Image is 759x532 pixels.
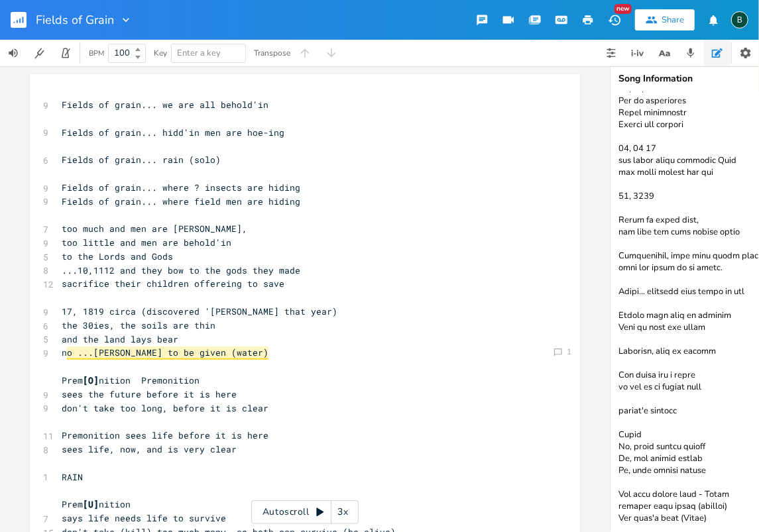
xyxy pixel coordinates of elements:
[62,346,268,358] span: n
[62,429,268,441] span: Premonition sees life before it is here
[62,333,178,345] span: and the land lays bear
[62,264,300,276] span: ...10,1112 and they bow to the gods they made
[601,8,628,32] button: New
[62,195,300,207] span: Fields of grain... where field men are hiding
[662,14,684,26] div: Share
[251,500,359,524] div: Autoscroll
[83,498,99,510] span: [U]
[83,374,99,386] span: [O]
[62,374,200,386] span: Prem nition Premonition
[62,402,268,414] span: don't take too long, before it is clear
[614,4,632,14] div: New
[254,49,290,57] div: Transpose
[331,500,355,524] div: 3x
[67,346,268,360] span: o ...[PERSON_NAME] to be given (water)
[62,154,221,166] span: Fields of grain... rain (solo)
[62,388,237,400] span: sees the future before it is here
[635,9,695,30] button: Share
[62,319,215,331] span: the 30ies, the soils are thin
[62,127,284,138] span: Fields of grain... hidd'in men are hoe-ing
[62,182,300,193] span: Fields of grain... where ? insects are hiding
[62,278,284,290] span: sacrifice their children offereing to save
[731,11,748,28] div: BruCe
[62,512,226,524] span: says life needs life to survive
[154,49,167,57] div: Key
[62,250,173,262] span: to the Lords and Gods
[731,5,748,35] button: B
[62,498,131,510] span: Prem nition
[36,14,114,26] span: Fields of Grain
[62,471,83,483] span: RAIN
[62,99,268,111] span: Fields of grain... we are all behold'in
[177,47,221,59] span: Enter a key
[62,305,337,317] span: 17, 1819 circa (discovered '[PERSON_NAME] that year)
[62,443,237,455] span: sees life, now, and is very clear
[62,223,247,235] span: too much and men are [PERSON_NAME],
[89,50,104,57] div: BPM
[62,237,231,248] span: too little and men are behold'in
[567,348,571,356] div: 1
